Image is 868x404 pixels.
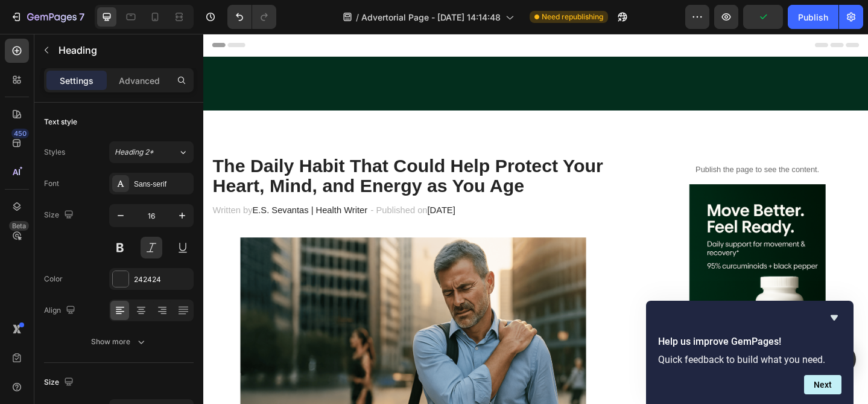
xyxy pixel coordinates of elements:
[44,207,76,223] div: Size
[356,11,359,24] span: /
[798,11,828,24] div: Publish
[109,141,194,163] button: Heading 2*
[788,5,838,29] button: Publish
[658,335,841,349] h2: Help us improve GemPages!
[44,374,76,391] div: Size
[115,147,154,158] span: Heading 2*
[804,375,841,394] button: Next question
[44,303,78,319] div: Align
[44,147,65,158] div: Styles
[827,310,841,325] button: Hide survey
[119,74,160,87] p: Advanced
[91,336,147,348] div: Show more
[244,187,274,197] span: [DATE]
[134,179,191,190] div: Sans-serif
[44,178,59,189] div: Font
[658,310,841,394] div: Help us improve GemPages!
[134,274,191,285] div: 242424
[658,354,841,365] p: Quick feedback to build what you need.
[11,129,29,138] div: 450
[203,34,868,404] iframe: To enrich screen reader interactions, please activate Accessibility in Grammarly extension settings
[59,43,189,57] p: Heading
[44,117,77,127] div: Text style
[492,164,715,386] img: gempages_579670698352443925-0fc40549-ed54-41d2-b115-16a74d7d9793.png
[60,74,93,87] p: Settings
[44,274,63,284] div: Color
[542,11,603,22] span: Need republishing
[44,331,194,353] button: Show more
[5,5,90,29] button: 7
[227,5,276,29] div: Undo/Redo
[9,221,29,231] div: Beta
[79,10,84,24] p: 7
[361,11,501,24] span: Advertorial Page - [DATE] 14:14:48
[492,141,715,154] p: Publish the page to see the content.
